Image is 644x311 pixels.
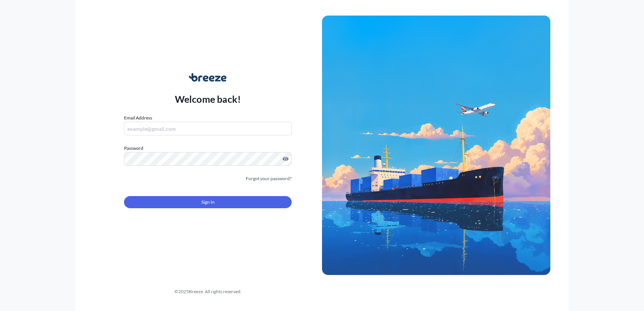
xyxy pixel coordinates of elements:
[124,145,292,152] label: Password
[175,93,241,105] p: Welcome back!
[322,16,550,275] img: Ship illustration
[246,175,292,182] a: Forgot your password?
[124,122,292,135] input: example@gmail.com
[201,198,215,206] span: Sign In
[124,196,292,208] button: Sign In
[94,288,322,295] div: © 2025 Breeze. All rights reserved.
[283,156,289,162] button: Show password
[124,114,152,122] label: Email Address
